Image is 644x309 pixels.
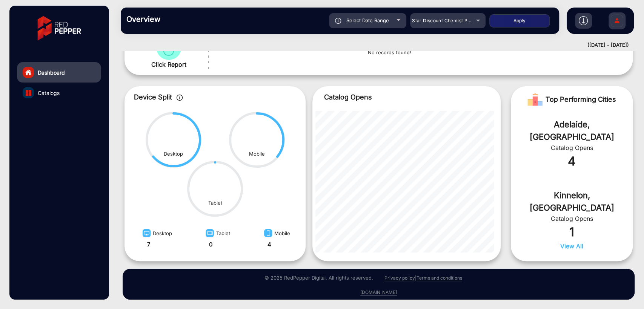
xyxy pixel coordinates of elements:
[522,214,621,223] div: Catalog Opens
[203,226,230,240] div: Tablet
[140,226,172,240] div: Desktop
[164,150,183,158] div: Desktop
[415,275,417,281] a: |
[208,199,222,207] div: Tablet
[346,17,389,23] span: Select Date Range
[609,9,625,35] img: Sign%20Up.svg
[134,93,172,101] span: Device Split
[151,60,186,69] span: Click Report
[38,89,60,97] span: Catalogs
[32,9,86,47] img: vmg-logo
[560,242,583,257] button: View All
[262,226,290,240] div: Mobile
[262,228,274,240] img: image
[546,92,616,107] span: Top Performing Cities
[147,241,150,248] strong: 7
[522,223,621,241] div: 1
[38,69,65,76] span: Dashboard
[249,150,265,158] div: Mobile
[203,228,216,240] img: image
[140,228,153,240] img: image
[126,15,232,24] h3: Overview
[360,289,397,295] a: [DOMAIN_NAME]
[412,18,487,23] span: Star Discount Chemist Pharmacy
[324,92,489,102] p: Catalog Opens
[579,16,588,25] img: h2download.svg
[177,95,183,101] img: icon
[17,62,101,83] a: Dashboard
[209,241,212,248] strong: 0
[222,49,557,57] p: No records found!
[264,275,373,281] small: © 2025 RedPepper Digital. All rights reserved.
[522,118,621,143] div: Adelaide, [GEOGRAPHIC_DATA]
[489,14,550,28] button: Apply
[522,189,621,214] div: Kinnelon, [GEOGRAPHIC_DATA]
[26,90,31,96] img: catalog
[267,241,271,248] strong: 4
[417,275,462,281] a: Terms and conditions
[522,143,621,152] div: Catalog Opens
[25,69,32,76] img: home
[17,83,101,103] a: Catalogs
[527,92,543,107] img: Rank image
[113,41,629,49] div: ([DATE] - [DATE])
[522,152,621,170] div: 4
[335,18,341,24] img: icon
[560,242,583,250] span: View All
[384,275,415,281] a: Privacy policy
